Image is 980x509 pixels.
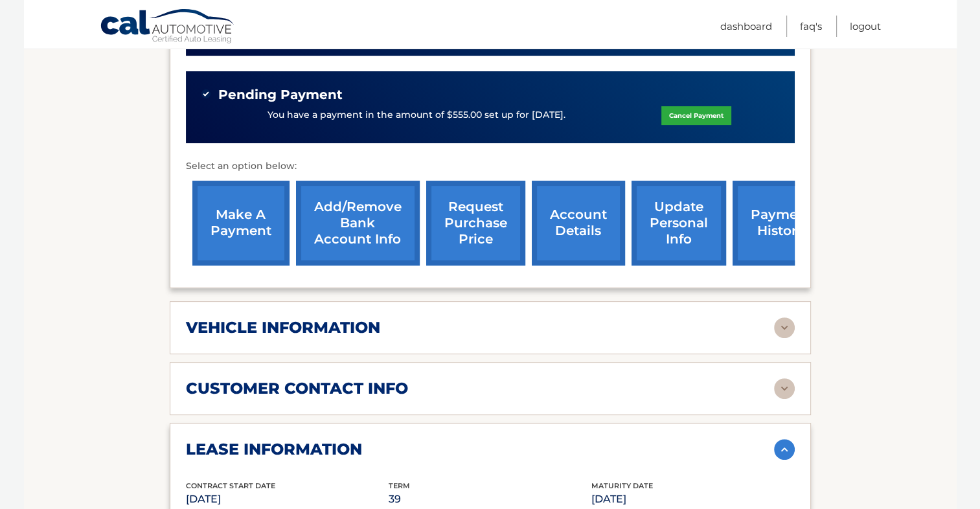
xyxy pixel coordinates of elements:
img: accordion-rest.svg [774,378,795,399]
a: update personal info [632,181,726,266]
a: Cancel Payment [661,106,731,125]
h2: customer contact info [186,379,408,398]
a: FAQ's [800,16,822,37]
img: check-green.svg [201,89,211,98]
span: Pending Payment [218,87,343,103]
p: You have a payment in the amount of $555.00 set up for [DATE]. [268,108,565,122]
h2: vehicle information [186,318,380,337]
p: [DATE] [591,490,794,508]
p: 39 [389,490,591,508]
a: Add/Remove bank account info [296,181,420,266]
a: Logout [850,16,881,37]
a: make a payment [192,181,290,266]
a: payment history [733,181,830,266]
span: Contract Start Date [186,481,275,490]
span: Term [389,481,410,490]
img: accordion-rest.svg [774,317,795,338]
a: request purchase price [426,181,525,266]
span: Maturity Date [591,481,653,490]
h2: lease information [186,440,362,459]
img: accordion-active.svg [774,439,795,460]
a: Cal Automotive [100,8,236,46]
a: account details [532,181,625,266]
p: [DATE] [186,490,389,508]
p: Select an option below: [186,159,795,174]
a: Dashboard [720,16,772,37]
